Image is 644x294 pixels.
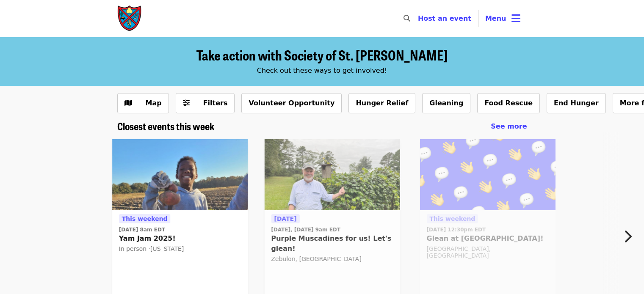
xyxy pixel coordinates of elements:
button: Gleaning [422,93,470,113]
span: [DATE] [274,215,296,222]
img: Glean at Lynchburg Community Market! organized by Society of St. Andrew [420,139,555,210]
a: See more [491,121,527,132]
span: Menu [485,14,506,22]
img: Society of St. Andrew - Home [117,5,143,32]
i: bars icon [511,12,520,25]
button: Show map view [117,93,169,113]
i: map icon [124,99,132,107]
i: search icon [404,14,410,22]
button: Toggle account menu [478,8,527,29]
span: Yam Jam 2025! [119,234,241,244]
span: This weekend [429,215,475,222]
div: Check out these ways to get involved! [117,66,527,76]
button: Food Rescue [477,93,540,113]
span: Take action with Society of St. [PERSON_NAME] [196,45,448,65]
div: [GEOGRAPHIC_DATA], [GEOGRAPHIC_DATA] [426,245,548,260]
time: [DATE] 8am EDT [119,226,165,234]
span: See more [491,122,527,130]
time: [DATE] 12:30pm EDT [426,226,486,234]
span: Closest events this week [117,118,215,133]
img: Yam Jam 2025! organized by Society of St. Andrew [112,139,248,210]
img: Purple Muscadines for us! Let's glean! organized by Society of St. Andrew [264,139,400,210]
i: chevron-right icon [623,228,632,245]
button: Next item [616,225,644,248]
input: Search [415,8,422,29]
span: Glean at [GEOGRAPHIC_DATA]! [426,234,548,244]
span: Filters [203,99,228,107]
button: Filters (0 selected) [176,93,235,113]
a: Host an event [418,14,471,22]
i: sliders-h icon [183,99,190,107]
button: Hunger Relief [348,93,415,113]
div: Zebulon, [GEOGRAPHIC_DATA] [271,256,393,263]
button: End Hunger [547,93,606,113]
a: Closest events this week [117,120,215,132]
time: [DATE], [DATE] 9am EDT [271,226,340,234]
div: Closest events this week [111,120,534,132]
span: Purple Muscadines for us! Let's glean! [271,234,393,254]
span: This weekend [122,215,168,222]
button: Volunteer Opportunity [241,93,342,113]
span: In person · [US_STATE] [119,245,184,252]
span: Map [146,99,162,107]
